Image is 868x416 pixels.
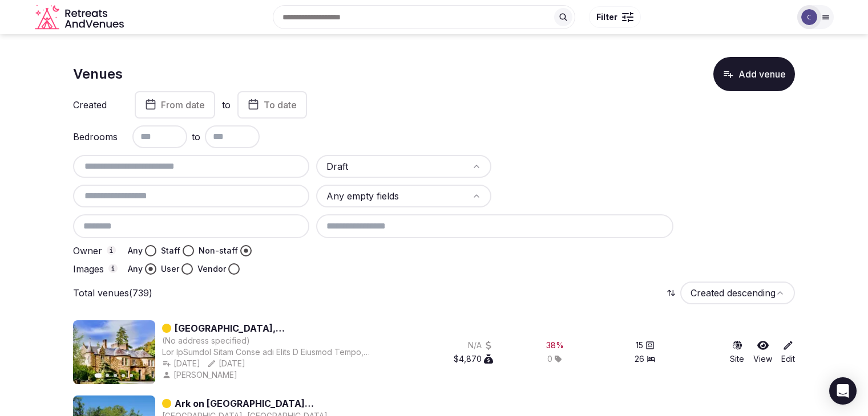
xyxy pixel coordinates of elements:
[162,358,200,369] button: [DATE]
[546,340,564,351] button: 38%
[192,130,200,144] span: to
[197,263,226,275] label: Vendor
[128,245,143,256] label: Any
[454,353,493,365] button: $4,870
[161,263,179,275] label: User
[596,11,617,23] span: Filter
[801,9,817,25] img: Catherine Mesina
[73,132,119,141] label: Bedrooms
[73,100,119,109] label: Created
[135,91,215,119] button: From date
[730,340,744,365] a: Site
[753,340,772,365] a: View
[635,353,644,365] span: 26
[162,346,373,358] div: Lor IpSumdol Sitam Conse adi Elits D Eiusmod Tempo, Incididuntu Labor Etd’ma aliq enim adm ve qui...
[546,340,564,351] div: 38 %
[468,340,493,351] button: N/A
[264,99,297,111] span: To date
[161,245,180,256] label: Staff
[73,287,152,299] p: Total venues (739)
[161,99,205,111] span: From date
[73,264,119,274] label: Images
[73,320,155,384] img: Featured image for McArthur Manor, Perthshire - Tailored Scottish Retreats
[95,374,102,378] button: Go to slide 1
[829,377,857,405] div: Open Intercom Messenger
[222,99,231,111] label: to
[106,374,109,377] button: Go to slide 2
[122,374,125,377] button: Go to slide 4
[162,369,240,381] button: [PERSON_NAME]
[162,335,250,346] button: (No address specified)
[128,263,143,275] label: Any
[175,321,373,335] a: [GEOGRAPHIC_DATA], [GEOGRAPHIC_DATA] - Tailored Scottish Retreats
[635,353,656,365] button: 26
[589,6,641,28] button: Filter
[207,358,245,369] button: [DATE]
[73,246,119,256] label: Owner
[108,264,118,273] button: Images
[35,5,126,30] a: Visit the homepage
[781,340,795,365] a: Edit
[107,246,116,255] button: Owner
[237,91,307,119] button: To date
[175,397,373,410] a: Ark on [GEOGRAPHIC_DATA][PERSON_NAME]
[636,340,643,351] span: 15
[199,245,238,256] label: Non-staff
[713,57,795,91] button: Add venue
[73,64,123,84] h1: Venues
[130,374,133,377] button: Go to slide 5
[114,374,117,377] button: Go to slide 3
[636,340,655,351] button: 15
[35,5,126,30] svg: Retreats and Venues company logo
[547,353,552,365] span: 0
